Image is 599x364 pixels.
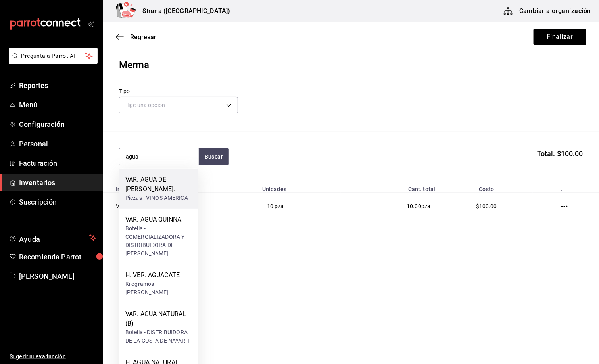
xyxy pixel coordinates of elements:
[440,181,533,193] th: Costo
[119,97,238,113] div: Elige una opción
[136,6,230,16] h3: Strana ([GEOGRAPHIC_DATA])
[87,21,94,27] button: open_drawer_menu
[130,33,156,41] span: Regresar
[6,57,98,66] a: Pregunta a Parrot AI
[103,181,257,193] th: Insumo
[125,280,192,297] div: Kilogramos - [PERSON_NAME]
[537,148,583,159] span: Total: $100.00
[9,48,98,64] button: Pregunta a Parrot AI
[257,193,341,220] td: 10 pza
[119,89,238,94] label: Tipo
[19,233,86,243] span: Ayuda
[19,197,96,207] span: Suscripción
[199,148,229,165] button: Buscar
[125,309,192,328] div: VAR. AGUA NATURAL (B)
[19,119,96,130] span: Configuración
[19,271,96,282] span: [PERSON_NAME]
[19,177,96,188] span: Inventarios
[119,148,199,165] input: Buscar insumo
[19,80,96,91] span: Reportes
[19,138,96,149] span: Personal
[125,270,192,280] div: H. VER. AGUACATE
[125,175,192,194] div: VAR. AGUA DE [PERSON_NAME].
[21,52,85,60] span: Pregunta a Parrot AI
[19,158,96,169] span: Facturación
[341,193,440,220] td: pza
[341,181,440,193] th: Cant. total
[10,353,96,361] span: Sugerir nueva función
[533,181,599,193] th: .
[125,224,192,258] div: Botella - COMERCIALIZADORA Y DISTRIBUIDORA DEL [PERSON_NAME]
[407,203,421,209] span: 10.00
[257,181,341,193] th: Unidades
[103,193,257,220] td: VAR. PANTUFLAS
[19,100,96,110] span: Menú
[476,203,497,209] span: $100.00
[125,194,192,202] div: Piezas - VINOS AMERICA
[116,33,156,41] button: Regresar
[125,215,192,224] div: VAR. AGUA QUINNA
[119,58,583,72] div: Merma
[19,251,96,262] span: Recomienda Parrot
[534,29,586,45] button: Finalizar
[125,328,192,345] div: Botella - DISTRIBUIDORA DE LA COSTA DE NAYARIT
